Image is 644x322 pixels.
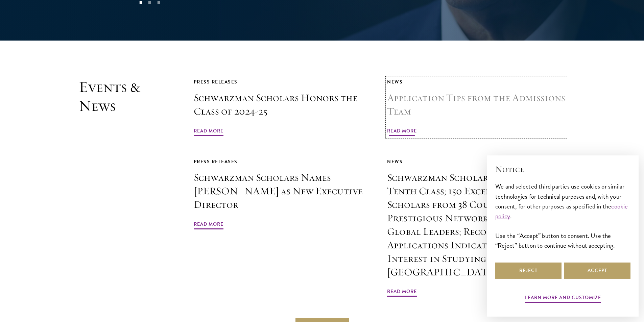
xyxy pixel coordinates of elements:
h2: Events & News [79,78,160,298]
h3: Application Tips from the Admissions Team [387,91,566,118]
div: We and selected third parties use cookies or similar technologies for technical purposes and, wit... [495,181,630,250]
span: Read More [194,127,223,137]
div: Press Releases [194,157,372,166]
h3: Schwarzman Scholars Names [PERSON_NAME] as New Executive Director [194,171,372,212]
h2: Notice [495,164,630,175]
a: News Schwarzman Scholars Announces Tenth Class; 150 Exceptional Scholars from 38 Countries to Joi... [387,157,566,298]
h3: Schwarzman Scholars Announces Tenth Class; 150 Exceptional Scholars from 38 Countries to Join Pre... [387,171,566,279]
button: Reject [495,263,562,279]
a: cookie policy [495,201,628,221]
a: News Application Tips from the Admissions Team Read More [387,78,566,137]
a: Press Releases Schwarzman Scholars Names [PERSON_NAME] as New Executive Director Read More [194,157,372,230]
div: News [387,157,566,166]
span: Read More [194,220,223,230]
span: Read More [387,127,417,137]
button: Accept [564,263,630,279]
div: News [387,78,566,86]
a: Press Releases Schwarzman Scholars Honors the Class of 2024-25 Read More [194,78,372,137]
h3: Schwarzman Scholars Honors the Class of 2024-25 [194,91,372,118]
button: Learn more and customize [525,293,601,304]
div: Press Releases [194,78,372,86]
span: Read More [387,287,417,298]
